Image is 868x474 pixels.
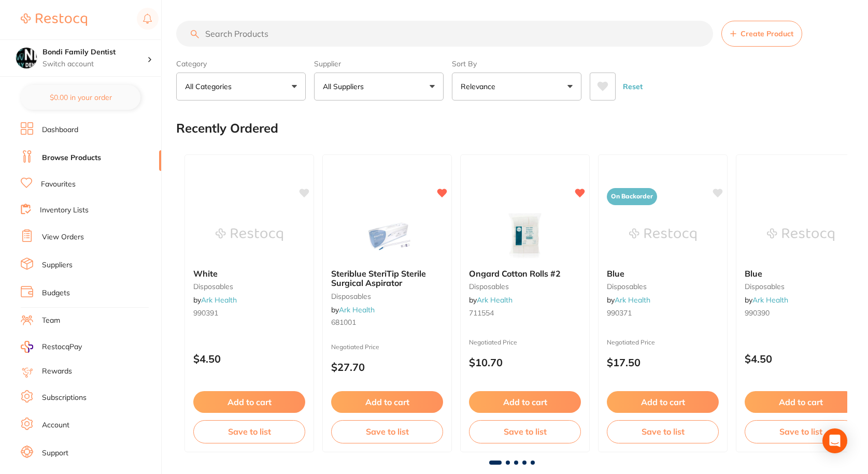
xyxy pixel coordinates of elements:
[331,391,443,413] button: Add to cart
[491,209,559,261] img: Ongard Cotton Rolls #2
[42,47,147,58] h4: Bondi Family Dentist
[42,260,73,270] a: Suppliers
[42,448,68,458] a: Support
[331,318,443,326] small: 681001
[193,353,305,365] p: $4.50
[745,282,857,291] small: disposables
[469,356,581,368] p: $10.70
[745,295,788,305] span: by
[607,391,719,413] button: Add to cart
[42,366,72,377] a: Rewards
[339,305,375,314] a: Ark Health
[21,85,140,110] button: $0.00 in your order
[822,428,847,453] div: Open Intercom Messenger
[607,420,719,443] button: Save to list
[745,420,857,443] button: Save to list
[452,59,581,68] label: Sort By
[469,309,581,317] small: 711554
[314,59,444,68] label: Supplier
[16,48,37,68] img: Bondi Family Dentist
[42,59,147,69] p: Switch account
[193,295,237,305] span: by
[469,269,581,278] b: Ongard Cotton Rolls #2
[620,73,646,100] button: Reset
[314,73,444,100] button: All Suppliers
[193,269,305,278] b: White
[767,209,834,261] img: Blue
[21,8,87,32] a: Restocq Logo
[201,295,237,305] a: Ark Health
[752,295,788,305] a: Ark Health
[185,81,236,92] p: All Categories
[323,81,368,92] p: All Suppliers
[193,391,305,413] button: Add to cart
[469,391,581,413] button: Add to cart
[745,391,857,413] button: Add to cart
[607,269,719,278] b: Blue
[477,295,513,305] a: Ark Health
[721,21,802,47] button: Create Product
[629,209,696,261] img: Blue
[353,209,421,261] img: Steriblue SteriTip Sterile Surgical Aspirator
[745,269,857,278] b: Blue
[193,420,305,443] button: Save to list
[331,269,443,288] b: Steriblue SteriTip Sterile Surgical Aspirator
[469,282,581,291] small: disposables
[331,305,375,314] span: by
[176,121,278,136] h2: Recently Ordered
[176,73,306,100] button: All Categories
[42,315,60,326] a: Team
[42,342,82,352] span: RestocqPay
[21,341,82,353] a: RestocqPay
[461,81,500,92] p: Relevance
[216,209,283,261] img: White
[42,420,69,430] a: Account
[741,30,793,38] span: Create Product
[615,295,650,305] a: Ark Health
[42,393,87,403] a: Subscriptions
[331,343,443,351] small: Negotiated Price
[331,292,443,300] small: disposables
[42,288,70,298] a: Budgets
[469,420,581,443] button: Save to list
[176,59,306,68] label: Category
[42,232,84,242] a: View Orders
[42,153,101,163] a: Browse Products
[331,361,443,373] p: $27.70
[193,282,305,291] small: disposables
[607,188,657,205] span: On Backorder
[469,339,581,346] small: Negotiated Price
[745,353,857,365] p: $4.50
[607,282,719,291] small: disposables
[331,420,443,443] button: Save to list
[607,356,719,368] p: $17.50
[41,179,76,190] a: Favourites
[469,295,513,305] span: by
[607,309,719,317] small: 990371
[176,21,713,47] input: Search Products
[42,125,78,135] a: Dashboard
[452,73,581,100] button: Relevance
[193,309,305,317] small: 990391
[40,205,89,216] a: Inventory Lists
[607,339,719,346] small: Negotiated Price
[745,309,857,317] small: 990390
[607,295,650,305] span: by
[21,341,33,353] img: RestocqPay
[21,13,87,26] img: Restocq Logo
